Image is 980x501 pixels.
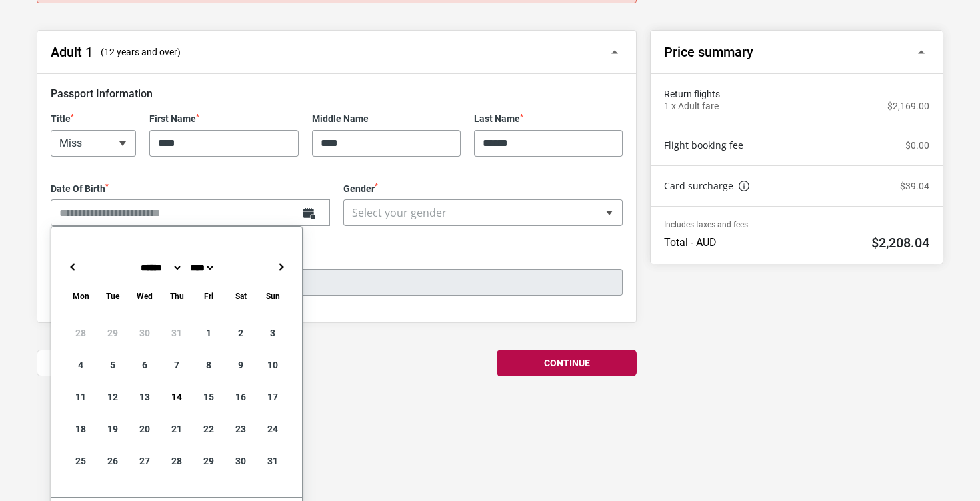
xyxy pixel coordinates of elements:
[664,220,929,229] p: Includes taxes and fees
[129,288,161,304] div: Wednesday
[97,445,129,477] div: 26
[352,205,447,220] span: Select your gender
[900,181,929,192] p: $39.04
[149,113,298,125] label: First Name
[664,101,719,112] p: 1 x Adult fare
[129,445,161,477] div: 27
[161,381,193,413] div: 14
[257,349,289,381] div: 10
[129,349,161,381] div: 6
[193,288,225,304] div: Friday
[273,259,289,275] button: →
[97,288,129,304] div: Tuesday
[97,349,129,381] div: 5
[193,445,225,477] div: 29
[651,31,943,74] button: Price summary
[65,288,97,304] div: Monday
[257,288,289,304] div: Sunday
[343,183,623,195] label: Gender
[225,445,257,477] div: 30
[257,445,289,477] div: 31
[161,413,193,445] div: 21
[161,288,193,304] div: Thursday
[225,288,257,304] div: Saturday
[344,200,622,226] span: Select your gender
[225,413,257,445] div: 23
[905,140,929,151] p: $0.00
[257,317,289,349] div: 3
[65,317,97,349] div: 28
[664,87,929,101] span: Return flights
[664,236,717,249] p: Total - AUD
[257,413,289,445] div: 24
[161,349,193,381] div: 7
[129,317,161,349] div: 30
[37,31,636,74] button: Adult 1 (12 years and over)
[193,349,225,381] div: 8
[97,381,129,413] div: 12
[225,317,257,349] div: 2
[664,44,753,60] h2: Price summary
[65,445,97,477] div: 25
[193,413,225,445] div: 22
[312,113,461,125] label: Middle Name
[129,381,161,413] div: 13
[193,317,225,349] div: 1
[871,235,929,250] h2: $2,208.04
[97,413,129,445] div: 19
[101,45,181,59] span: (12 years and over)
[51,131,135,156] span: Miss
[257,381,289,413] div: 17
[225,349,257,381] div: 9
[51,130,136,157] span: Miss
[225,381,257,413] div: 16
[497,350,637,376] button: Continue
[129,413,161,445] div: 20
[193,381,225,413] div: 15
[664,179,749,193] a: Card surcharge
[51,87,623,100] h3: Passport Information
[37,350,177,376] button: Back
[161,317,193,349] div: 31
[51,113,136,125] label: Title
[51,44,93,60] h2: Adult 1
[161,445,193,477] div: 28
[51,252,623,264] label: Email Address
[664,139,743,152] a: Flight booking fee
[97,317,129,349] div: 29
[51,183,330,195] label: Date Of Birth
[65,381,97,413] div: 11
[65,413,97,445] div: 18
[65,259,81,275] button: ←
[65,349,97,381] div: 4
[887,101,929,112] p: $2,169.00
[343,199,623,226] span: Select your gender
[474,113,623,125] label: Last Name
